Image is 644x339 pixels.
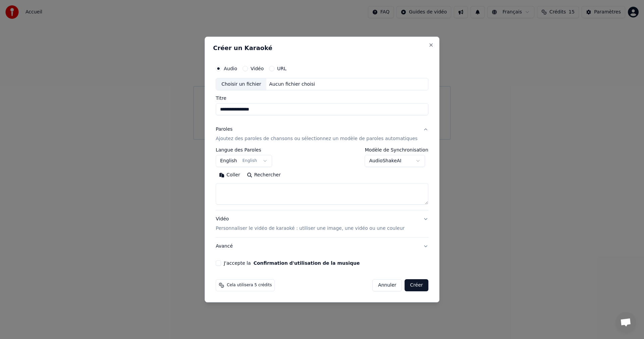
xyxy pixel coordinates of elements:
[216,225,405,232] p: Personnaliser le vidéo de karaoké : utiliser une image, une vidéo ou une couleur
[216,121,428,148] button: ParolesAjoutez des paroles de chansons ou sélectionnez un modèle de paroles automatiques
[216,216,405,232] div: Vidéo
[277,66,286,71] label: URL
[405,279,428,291] button: Créer
[254,261,360,265] button: J'accepte la
[224,261,360,265] label: J'accepte la
[216,136,418,142] p: Ajoutez des paroles de chansons ou sélectionnez un modèle de paroles automatiques
[251,66,264,71] label: Vidéo
[267,81,318,88] div: Aucun fichier choisi
[216,170,244,181] button: Coller
[216,96,428,101] label: Titre
[216,78,266,90] div: Choisir un fichier
[216,211,428,238] button: VidéoPersonnaliser le vidéo de karaoké : utiliser une image, une vidéo ou une couleur
[227,283,272,288] span: Cela utilisera 5 crédits
[244,170,284,181] button: Rechercher
[213,45,431,51] h2: Créer un Karaoké
[216,148,428,210] div: ParolesAjoutez des paroles de chansons ou sélectionnez un modèle de paroles automatiques
[224,66,237,71] label: Audio
[372,279,402,291] button: Annuler
[365,148,428,153] label: Modèle de Synchronisation
[216,238,428,255] button: Avancé
[216,126,232,133] div: Paroles
[216,148,272,153] label: Langue des Paroles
